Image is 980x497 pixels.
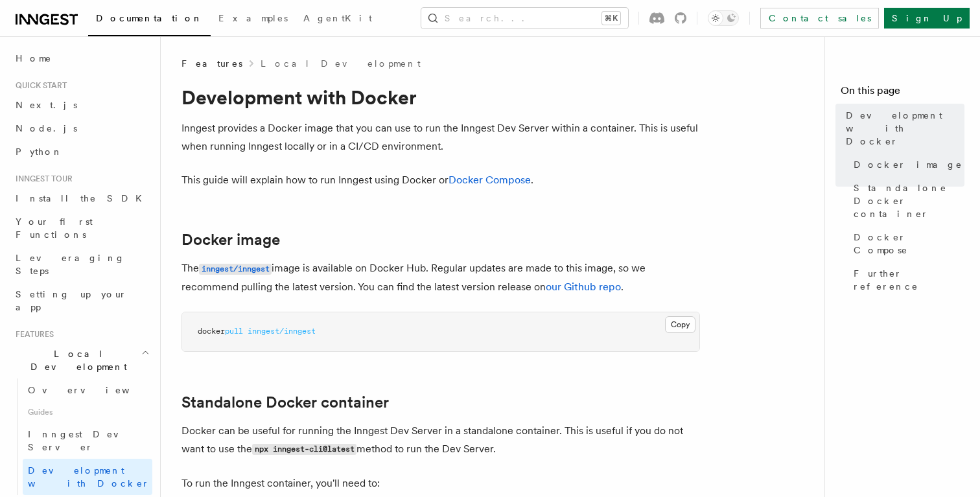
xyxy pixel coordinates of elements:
a: Documentation [88,4,211,36]
code: npx inngest-cli@latest [252,444,356,455]
span: docker [198,327,225,336]
a: AgentKit [296,4,380,35]
button: Local Development [10,342,152,378]
span: Next.js [16,100,77,110]
span: AgentKit [303,13,372,23]
span: inngest/inngest [248,327,316,336]
a: Docker Compose [449,174,531,186]
span: Node.js [16,123,77,133]
a: Leveraging Steps [10,246,152,283]
span: Development with Docker [28,465,150,489]
span: Docker Compose [854,231,964,257]
span: Leveraging Steps [16,253,125,276]
a: our Github repo [546,281,621,293]
a: Install the SDK [10,187,152,210]
a: Further reference [848,262,964,298]
a: Sign Up [884,8,970,29]
h4: On this page [841,83,964,104]
a: Development with Docker [841,104,964,153]
span: pull [225,327,243,336]
a: Node.js [10,117,152,140]
span: Documentation [96,13,203,23]
p: This guide will explain how to run Inngest using Docker or . [181,171,700,189]
a: Python [10,140,152,163]
a: Examples [211,4,296,35]
span: Quick start [10,80,67,91]
span: Further reference [854,267,964,293]
span: Your first Functions [16,216,93,240]
span: Python [16,146,63,157]
kbd: ⌘K [602,12,620,25]
a: Overview [23,378,152,402]
span: Inngest Dev Server [28,429,139,452]
a: Development with Docker [23,459,152,495]
a: Local Development [261,57,421,70]
span: Install the SDK [16,193,150,203]
p: Inngest provides a Docker image that you can use to run the Inngest Dev Server within a container... [181,119,700,156]
a: Contact sales [760,8,879,29]
p: To run the Inngest container, you'll need to: [181,474,700,492]
p: Docker can be useful for running the Inngest Dev Server in a standalone container. This is useful... [181,422,700,459]
span: Inngest tour [10,174,73,184]
a: inngest/inngest [199,262,272,274]
a: Standalone Docker container [181,393,389,411]
button: Search...⌘K [421,8,628,29]
div: Local Development [10,378,152,495]
span: Standalone Docker container [854,181,964,220]
h1: Development with Docker [181,86,700,109]
a: Docker Compose [848,225,964,262]
a: Inngest Dev Server [23,422,152,459]
button: Copy [665,316,695,333]
a: Docker image [181,231,280,249]
span: Docker image [854,158,962,171]
span: Overview [28,385,161,395]
button: Toggle dark mode [708,10,739,26]
span: Features [181,57,242,70]
span: Home [16,52,52,65]
span: Features [10,329,54,340]
p: The image is available on Docker Hub. Regular updates are made to this image, so we recommend pul... [181,259,700,296]
span: Setting up your app [16,289,127,312]
span: Local Development [10,347,141,373]
a: Standalone Docker container [848,176,964,225]
a: Your first Functions [10,210,152,246]
span: Examples [218,13,288,23]
span: Development with Docker [846,109,964,148]
a: Setting up your app [10,283,152,319]
a: Next.js [10,93,152,117]
code: inngest/inngest [199,264,272,275]
a: Home [10,47,152,70]
span: Guides [23,402,152,422]
a: Docker image [848,153,964,176]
